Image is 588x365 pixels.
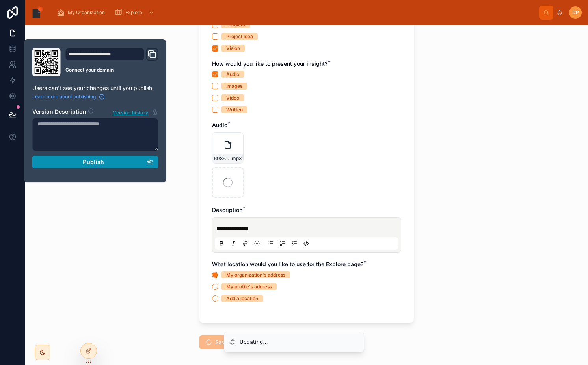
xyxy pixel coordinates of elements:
[212,206,242,213] span: Description
[32,94,96,100] span: Learn more about publishing
[226,271,285,278] div: My organization's address
[32,156,158,168] button: Publish
[226,83,242,90] div: Images
[572,9,579,16] span: DP
[32,6,44,19] img: App logo
[32,84,158,92] p: Users can't see your changes until you publish.
[226,71,239,78] div: Audio
[50,4,539,21] div: scrollable content
[240,338,268,346] div: Updating...
[214,155,231,162] span: 608-Frontier-St-6
[231,155,242,162] span: .mp3
[125,9,142,16] span: Explore
[68,9,105,16] span: My Organization
[212,122,227,128] span: Audio
[83,159,104,166] span: Publish
[112,108,158,116] button: Version history
[65,67,158,73] a: Connect your domain
[113,108,148,116] span: Version history
[226,283,272,290] div: My profile's address
[226,33,253,40] div: Project Idea
[32,108,86,116] h2: Version Description
[212,261,363,267] span: What location would you like to use for the Explore page?
[226,295,258,302] div: Add a location
[32,94,105,100] a: Learn more about publishing
[112,6,158,20] a: Explore
[226,94,239,101] div: Video
[226,106,243,113] div: Written
[212,60,327,67] span: How would you like to present your insight?
[226,45,240,52] div: Vision
[65,48,158,76] div: Domain and Custom Link
[54,6,110,20] a: My Organization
